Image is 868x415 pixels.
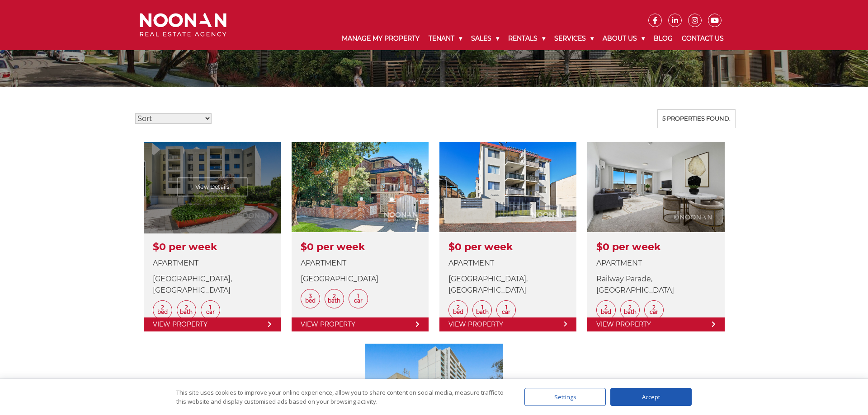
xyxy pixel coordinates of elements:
a: Rentals [504,27,550,50]
div: Accept [610,388,692,406]
div: Settings [524,388,606,406]
select: Sort Listings [135,113,212,124]
a: Tenant [424,27,467,50]
a: Sales [467,27,504,50]
a: About Us [598,27,649,50]
img: Noonan Real Estate Agency [140,13,226,37]
a: Services [550,27,598,50]
a: Contact Us [677,27,728,50]
div: This site uses cookies to improve your online experience, allow you to share content on social me... [176,388,506,406]
a: Blog [649,27,677,50]
a: Manage My Property [337,27,424,50]
div: 5 properties found. [657,109,736,128]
